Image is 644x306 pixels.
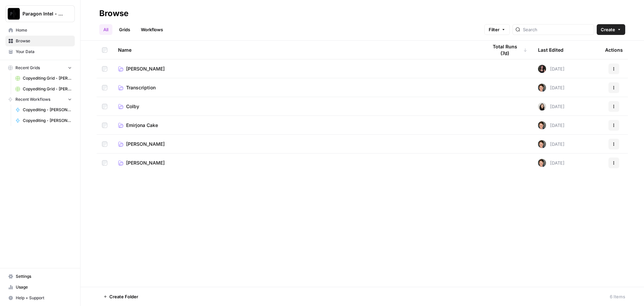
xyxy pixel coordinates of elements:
span: Settings [16,273,72,279]
img: qw00ik6ez51o8uf7vgx83yxyzow9 [538,84,546,92]
div: [DATE] [538,65,565,73]
button: Recent Workflows [5,94,75,104]
div: Total Runs (7d) [488,41,527,59]
a: All [99,24,112,35]
span: Filter [489,26,499,33]
span: Copyediting Grid - [PERSON_NAME] [23,86,72,92]
button: Recent Grids [5,63,75,73]
a: [PERSON_NAME] [118,65,477,72]
a: Usage [5,282,75,293]
div: Name [118,41,477,59]
span: Emirjona Cake [126,122,158,129]
span: [PERSON_NAME] [126,65,165,72]
button: Filter [484,24,510,35]
span: Recent Grids [15,65,40,71]
button: Create Folder [99,291,142,302]
a: Transcription [118,84,477,91]
span: Copyediting - [PERSON_NAME] [23,118,72,124]
span: Copyediting Grid - [PERSON_NAME] [23,75,72,81]
a: Workflows [137,24,167,35]
span: Help + Support [16,295,72,301]
a: Home [5,25,75,36]
a: Colby [118,103,477,110]
div: Browse [99,8,128,19]
button: Workspace: Paragon Intel - Copyediting [5,5,75,22]
a: Copyediting Grid - [PERSON_NAME] [12,84,75,94]
span: Browse [16,38,72,44]
img: qw00ik6ez51o8uf7vgx83yxyzow9 [538,159,546,167]
div: Last Edited [538,41,563,59]
div: [DATE] [538,102,565,111]
input: Search [523,26,591,33]
div: [DATE] [538,121,565,129]
a: Your Data [5,46,75,57]
a: Copyediting Grid - [PERSON_NAME] [12,73,75,84]
a: Emirjona Cake [118,122,477,129]
a: [PERSON_NAME] [118,160,477,166]
span: Paragon Intel - Copyediting [22,10,63,17]
img: qw00ik6ez51o8uf7vgx83yxyzow9 [538,140,546,148]
a: Settings [5,271,75,282]
span: Copyediting - [PERSON_NAME] [23,107,72,113]
img: Paragon Intel - Copyediting Logo [8,8,20,20]
span: Home [16,27,72,33]
a: Browse [5,36,75,46]
span: Colby [126,103,139,110]
button: Create [597,24,625,35]
div: 6 Items [610,293,625,300]
span: [PERSON_NAME] [126,141,165,147]
a: Grids [115,24,134,35]
div: [DATE] [538,140,565,148]
span: Recent Workflows [15,96,50,102]
span: Transcription [126,84,156,91]
div: [DATE] [538,159,565,167]
img: 5nlru5lqams5xbrbfyykk2kep4hl [538,65,546,73]
a: [PERSON_NAME] [118,141,477,147]
span: Usage [16,284,72,290]
span: Create [601,26,615,33]
span: Your Data [16,49,72,55]
img: qw00ik6ez51o8uf7vgx83yxyzow9 [538,121,546,129]
a: Copyediting - [PERSON_NAME] [12,104,75,115]
div: [DATE] [538,84,565,92]
button: Help + Support [5,293,75,303]
span: [PERSON_NAME] [126,160,165,166]
a: Copyediting - [PERSON_NAME] [12,115,75,126]
span: Create Folder [109,293,138,300]
img: t5ef5oef8zpw1w4g2xghobes91mw [538,102,546,111]
div: Actions [605,41,623,59]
